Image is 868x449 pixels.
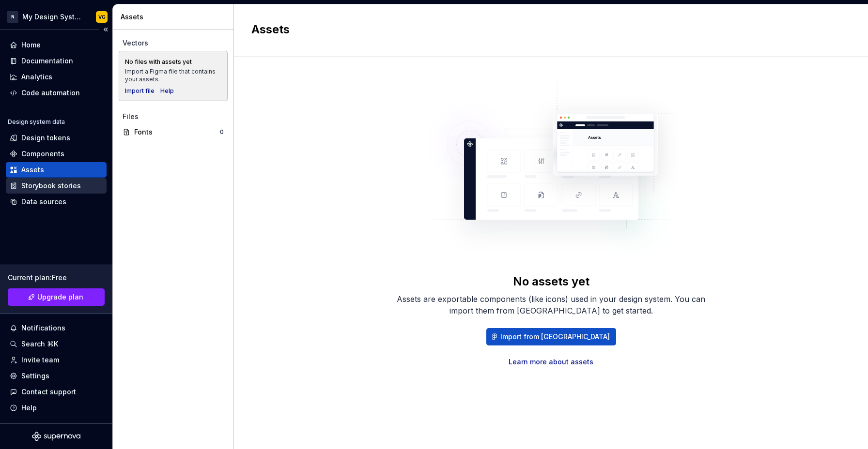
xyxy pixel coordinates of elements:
[22,12,84,22] div: My Design System
[125,68,221,83] div: Import a Figma file that contains your assets.
[21,387,76,397] div: Contact support
[32,432,80,441] svg: Supernova Logo
[8,288,105,306] a: Upgrade plan
[509,357,593,367] a: Learn more about assets
[513,274,589,289] div: No assets yet
[21,40,41,50] div: Home
[99,23,112,36] button: Collapse sidebar
[123,112,224,121] div: Files
[21,323,65,333] div: Notifications
[6,320,107,336] button: Notifications
[121,12,230,22] div: Assets
[21,371,49,381] div: Settings
[2,6,110,27] button: NMy Design SystemVG
[6,336,107,352] button: Search ⌘K
[6,53,107,69] a: Documentation
[500,332,610,342] span: Import from [GEOGRAPHIC_DATA]
[125,58,192,66] div: No files with assets yet
[6,130,107,146] a: Design tokens
[251,22,839,37] h2: Assets
[160,87,174,95] a: Help
[6,146,107,162] a: Components
[21,56,73,66] div: Documentation
[21,403,37,413] div: Help
[6,37,107,53] a: Home
[21,72,52,82] div: Analytics
[6,384,107,400] button: Contact support
[123,38,224,48] div: Vectors
[396,293,706,316] div: Assets are exportable components (like icons) used in your design system. You can import them fro...
[119,124,228,140] a: Fonts0
[6,400,107,416] button: Help
[125,87,155,95] button: Import file
[6,368,107,384] a: Settings
[6,352,107,368] a: Invite team
[134,127,220,137] div: Fonts
[6,178,107,194] a: Storybook stories
[98,13,106,21] div: VG
[21,181,81,191] div: Storybook stories
[6,194,107,210] a: Data sources
[6,85,107,101] a: Code automation
[21,197,66,207] div: Data sources
[6,69,107,85] a: Analytics
[8,118,65,126] div: Design system data
[21,88,80,98] div: Code automation
[21,355,59,365] div: Invite team
[37,292,83,302] span: Upgrade plan
[21,165,44,175] div: Assets
[7,11,18,23] div: N
[220,128,224,136] div: 0
[6,162,107,178] a: Assets
[21,149,64,159] div: Components
[21,133,70,143] div: Design tokens
[21,339,58,349] div: Search ⌘K
[8,273,105,283] div: Current plan : Free
[486,328,616,345] button: Import from [GEOGRAPHIC_DATA]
